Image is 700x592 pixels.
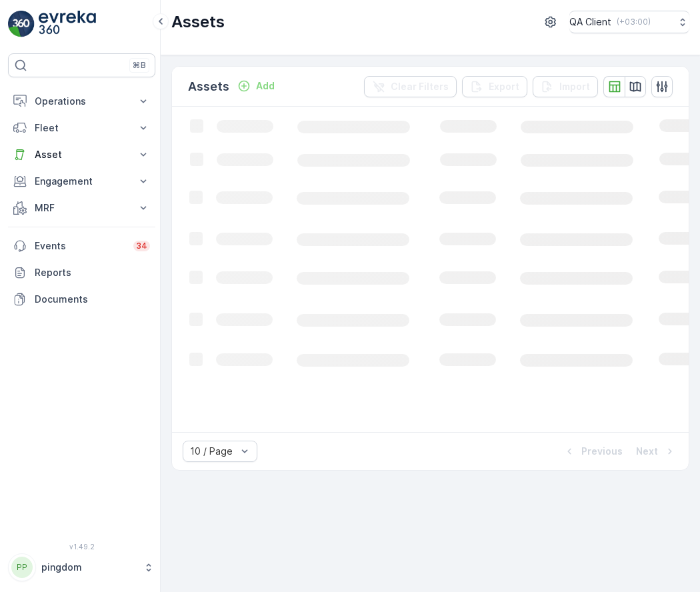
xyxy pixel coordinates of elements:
button: Asset [8,141,155,168]
p: Clear Filters [391,80,449,93]
p: Events [35,239,125,253]
a: Events34 [8,233,155,259]
img: logo [8,11,35,37]
p: Fleet [35,121,129,135]
button: Add [232,78,280,94]
p: Assets [188,77,229,96]
p: QA Client [569,15,611,29]
p: MRF [35,201,129,215]
button: MRF [8,195,155,221]
button: Clear Filters [364,76,457,97]
p: Documents [35,293,150,306]
img: logo_light-DOdMpM7g.png [39,11,96,37]
span: v 1.49.2 [8,543,155,551]
button: Previous [561,443,624,459]
button: Operations [8,88,155,115]
p: Add [256,79,275,93]
p: Reports [35,266,150,279]
p: Previous [581,445,623,458]
button: Import [533,76,598,97]
p: Import [559,80,590,93]
div: PP [11,557,33,578]
button: PPpingdom [8,553,155,581]
button: QA Client(+03:00) [569,11,689,33]
p: Asset [35,148,129,161]
a: Reports [8,259,155,286]
button: Export [462,76,527,97]
p: Next [636,445,658,458]
a: Documents [8,286,155,313]
p: ( +03:00 ) [617,17,651,27]
p: Export [489,80,519,93]
button: Engagement [8,168,155,195]
p: 34 [136,241,147,251]
p: Engagement [35,175,129,188]
p: Assets [171,11,225,33]
p: ⌘B [133,60,146,71]
button: Fleet [8,115,155,141]
p: pingdom [41,561,137,574]
button: Next [635,443,678,459]
p: Operations [35,95,129,108]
